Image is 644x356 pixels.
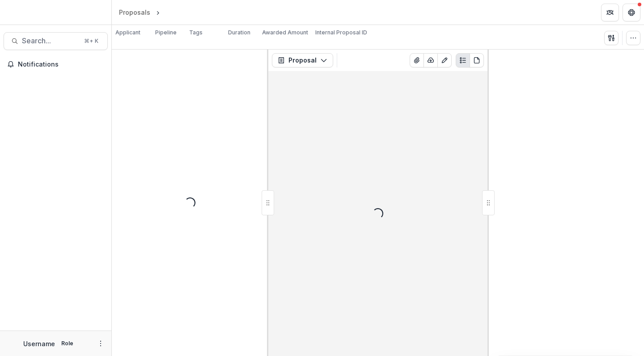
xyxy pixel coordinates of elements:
[262,29,308,37] p: Awarded Amount
[18,61,104,68] span: Notifications
[115,29,140,37] p: Applicant
[115,6,154,19] a: Proposals
[115,6,200,19] nav: breadcrumb
[155,29,177,37] p: Pipeline
[272,53,333,67] button: Proposal
[470,53,484,67] button: PDF view
[23,339,55,348] p: Username
[623,4,640,21] button: Get Help
[95,338,106,349] button: More
[22,37,79,45] span: Search...
[4,57,108,71] button: Notifications
[601,4,619,21] button: Partners
[189,29,203,37] p: Tags
[410,53,424,67] button: View Attached Files
[59,339,76,348] p: Role
[4,32,108,50] button: Search...
[437,53,452,67] button: Edit as form
[456,53,470,67] button: Plaintext view
[119,8,150,17] div: Proposals
[82,36,100,46] div: ⌘ + K
[315,29,367,37] p: Internal Proposal ID
[228,29,250,37] p: Duration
